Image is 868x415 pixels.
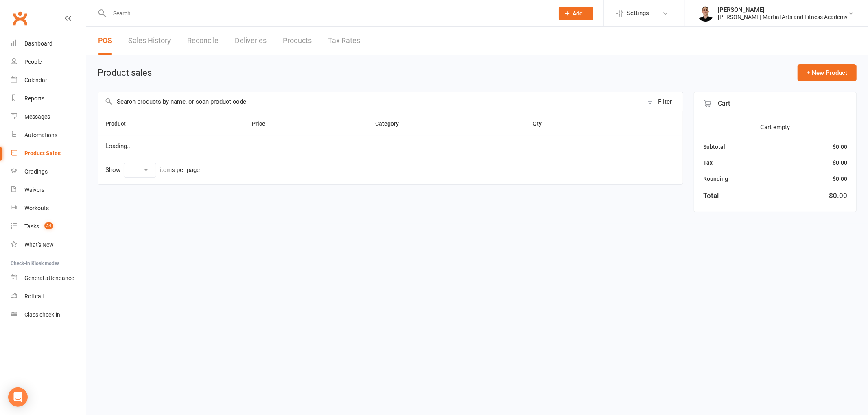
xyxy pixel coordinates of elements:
[235,27,267,55] a: Deliveries
[107,8,548,19] input: Search...
[11,89,86,108] a: Reports
[694,92,856,115] div: Cart
[573,10,583,17] span: Add
[703,190,719,201] div: Total
[98,92,643,111] input: Search products by name, or scan product code
[24,205,49,211] div: Workouts
[11,163,86,181] a: Gradings
[11,287,86,306] a: Roll call
[833,142,847,151] div: $0.00
[98,136,683,156] td: Loading...
[627,4,649,22] span: Settings
[11,35,86,53] a: Dashboard
[703,158,713,167] div: Tax
[24,59,42,65] div: People
[8,387,28,407] div: Open Intercom Messenger
[105,163,200,178] div: Show
[11,53,86,71] a: People
[252,119,274,128] button: Price
[24,223,39,230] div: Tasks
[703,174,728,183] div: Rounding
[24,168,48,175] div: Gradings
[187,27,219,55] a: Reconcile
[160,167,200,174] div: items per page
[98,27,112,55] a: POS
[11,217,86,236] a: Tasks 34
[375,119,408,128] button: Category
[11,144,86,163] a: Product Sales
[11,306,86,324] a: Class kiosk mode
[11,71,86,89] a: Calendar
[24,293,44,300] div: Roll call
[24,132,57,138] div: Automations
[11,199,86,217] a: Workouts
[11,236,86,254] a: What's New
[718,13,848,21] div: [PERSON_NAME] Martial Arts and Fitness Academy
[718,6,848,13] div: [PERSON_NAME]
[829,190,847,201] div: $0.00
[10,8,30,28] a: Clubworx
[533,120,551,127] span: Qty
[703,122,847,132] div: Cart empty
[24,95,44,102] div: Reports
[703,142,725,151] div: Subtotal
[24,241,54,248] div: What's New
[559,7,593,20] button: Add
[105,119,135,128] button: Product
[128,27,171,55] a: Sales History
[24,113,50,120] div: Messages
[24,40,52,47] div: Dashboard
[658,97,672,106] div: Filter
[98,68,152,78] h1: Product sales
[24,187,44,193] div: Waivers
[24,150,61,156] div: Product Sales
[643,92,683,111] button: Filter
[11,181,86,199] a: Waivers
[11,108,86,126] a: Messages
[283,27,312,55] a: Products
[24,77,47,83] div: Calendar
[328,27,360,55] a: Tax Rates
[833,158,847,167] div: $0.00
[11,269,86,287] a: General attendance kiosk mode
[24,311,60,318] div: Class check-in
[105,120,135,127] span: Product
[697,5,714,22] img: thumb_image1729140307.png
[252,120,274,127] span: Price
[798,64,857,81] button: + New Product
[44,222,53,229] span: 34
[24,275,74,281] div: General attendance
[11,126,86,144] a: Automations
[833,174,847,183] div: $0.00
[533,119,551,128] button: Qty
[375,120,408,127] span: Category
